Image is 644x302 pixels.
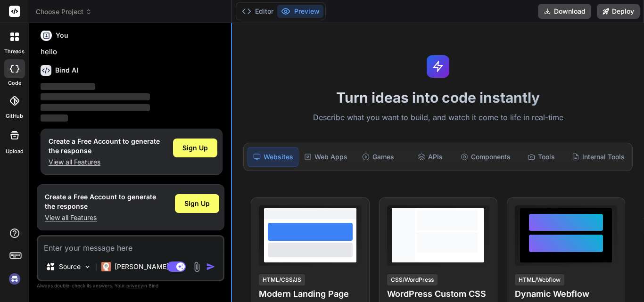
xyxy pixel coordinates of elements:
[184,199,210,208] span: Sign Up
[115,262,185,271] p: [PERSON_NAME] 4 S..
[191,261,202,272] img: attachment
[6,147,24,155] label: Upload
[49,157,160,167] p: View all Features
[387,274,438,286] div: CSS/WordPress
[126,283,143,288] span: privacy
[259,274,305,286] div: HTML/CSS/JS
[538,4,591,19] button: Download
[101,262,111,271] img: Claude 4 Sonnet
[457,147,514,167] div: Components
[568,147,628,167] div: Internal Tools
[7,271,23,287] img: signin
[41,47,223,57] p: hello
[36,7,92,16] span: Choose Project
[387,287,489,301] h4: WordPress Custom CSS
[597,4,640,19] button: Deploy
[41,93,150,100] span: ‌
[55,65,78,75] h6: Bind AI
[59,262,81,271] p: Source
[300,147,351,167] div: Web Apps
[238,112,638,124] p: Describe what you want to build, and watch it come to life in real-time
[45,213,156,222] p: View all Features
[83,263,91,271] img: Pick Models
[206,262,215,271] img: icon
[259,287,361,301] h4: Modern Landing Page
[37,281,224,290] p: Always double-check its answers. Your in Bind
[56,31,68,40] h6: You
[248,147,298,167] div: Websites
[8,79,21,87] label: code
[4,48,25,56] label: threads
[41,114,68,122] span: ‌
[238,89,638,106] h1: Turn ideas into code instantly
[41,83,95,90] span: ‌
[353,147,403,167] div: Games
[516,147,566,167] div: Tools
[41,104,150,111] span: ‌
[49,137,160,155] h1: Create a Free Account to generate the response
[238,5,277,18] button: Editor
[6,112,23,120] label: GitHub
[182,143,208,153] span: Sign Up
[515,274,564,286] div: HTML/Webflow
[45,192,156,211] h1: Create a Free Account to generate the response
[405,147,455,167] div: APIs
[277,5,323,18] button: Preview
